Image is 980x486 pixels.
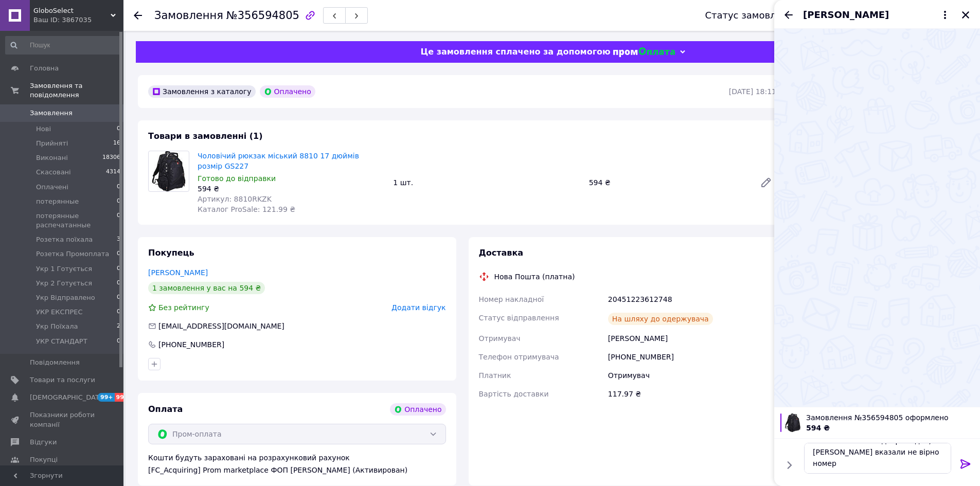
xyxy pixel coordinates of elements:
div: 1 замовлення у вас на 594 ₴ [148,282,265,294]
span: GloboSelect [33,6,111,15]
span: потерянные распечатанные [36,211,117,230]
span: 594 ₴ [806,424,830,432]
span: Замовлення [30,109,73,118]
a: [PERSON_NAME] [148,268,208,277]
input: Пошук [5,36,121,55]
div: [PERSON_NAME] [606,329,778,348]
span: [EMAIL_ADDRESS][DOMAIN_NAME] [158,322,284,330]
span: Прийняті [36,139,68,148]
div: Повернутися назад [134,10,142,21]
span: Телефон отримувача [479,353,559,361]
span: 99+ [98,393,115,402]
span: 0 [117,293,120,302]
span: Нові [36,124,51,134]
span: Показники роботи компанії [30,410,95,429]
span: Укр Поїхала [36,322,78,331]
div: 20451223612748 [606,290,778,309]
span: №356594805 [226,9,299,22]
span: Розетка Промоплата [36,249,109,259]
span: Платник [479,371,511,380]
div: 117.97 ₴ [606,385,778,403]
span: Виконані [36,153,68,163]
span: 0 [117,279,120,288]
time: [DATE] 18:11 [729,87,776,96]
a: Чоловічий рюкзак міський 8810 17 дюймів розмір GS227 [198,152,359,170]
span: [PERSON_NAME] [803,8,889,22]
img: evopay logo [613,47,675,57]
span: 0 [117,249,120,259]
span: Замовлення №356594805 оформлено [806,412,974,423]
span: Це замовлення сплачено за допомогою [420,47,610,57]
div: Оплачено [260,85,315,98]
span: Додати відгук [391,303,446,312]
span: Укр 1 Готується [36,264,92,274]
span: Покупець [148,248,194,258]
span: УКР ЕКСПРЕС [36,308,83,317]
span: Скасовані [36,168,71,177]
span: 18306 [102,153,120,163]
span: Укр Відправлено [36,293,95,302]
div: Замовлення з каталогу [148,85,256,98]
span: 3 [117,235,120,244]
img: 4994591661_w100_h100_muzhskoj-ryukzak-gorodskoj.jpg [785,413,801,432]
div: 594 ₴ [198,184,385,194]
span: 0 [117,308,120,317]
div: [PHONE_NUMBER] [157,339,225,350]
span: 16 [113,139,120,148]
span: Артикул: 8810RKZK [198,195,272,203]
span: [DEMOGRAPHIC_DATA] [30,393,106,402]
span: Покупці [30,455,58,464]
span: УКР СТАНДАРТ [36,337,87,346]
span: 0 [117,183,120,192]
div: [PHONE_NUMBER] [606,348,778,366]
button: Показати кнопки [782,458,796,472]
span: Отримувач [479,334,521,343]
span: Товари в замовленні (1) [148,131,263,141]
textarea: 20451223612748 доброго дня, [PERSON_NAME] вказали не вірно номер [804,443,951,474]
span: 0 [117,264,120,274]
span: потерянные [36,197,79,206]
span: Товари та послуги [30,375,95,385]
span: Оплачені [36,183,68,192]
span: Оплата [148,404,183,414]
div: Кошти будуть зараховані на розрахунковий рахунок [148,453,446,475]
span: 4314 [106,168,120,177]
button: [PERSON_NAME] [803,8,951,22]
span: Замовлення [154,9,223,22]
span: 0 [117,197,120,206]
span: Відгуки [30,438,57,447]
span: Головна [30,64,59,73]
div: [FC_Acquiring] Prom marketplace ФОП [PERSON_NAME] (Активирован) [148,465,446,475]
span: Номер накладної [479,295,544,303]
span: 0 [117,211,120,230]
span: Каталог ProSale: 121.99 ₴ [198,205,295,213]
span: 99+ [115,393,132,402]
span: Повідомлення [30,358,80,367]
div: Оплачено [390,403,446,416]
div: Статус замовлення [705,10,799,21]
button: Закрити [959,9,972,21]
span: Доставка [479,248,524,258]
span: 0 [117,124,120,134]
div: 594 ₴ [585,175,752,190]
span: 0 [117,337,120,346]
span: Вартість доставки [479,390,549,398]
span: 2 [117,322,120,331]
button: Назад [782,9,795,21]
div: Ваш ID: 3867035 [33,15,123,25]
span: Замовлення та повідомлення [30,81,123,100]
span: Статус відправлення [479,314,559,322]
div: Отримувач [606,366,778,385]
span: Укр 2 Готується [36,279,92,288]
img: Чоловічий рюкзак міський 8810 17 дюймів розмір GS227 [151,151,187,191]
div: Нова Пошта (платна) [492,272,578,282]
div: На шляху до одержувача [608,313,713,325]
a: Редагувати [756,172,776,193]
span: Розетка поїхала [36,235,93,244]
span: Готово до відправки [198,174,276,183]
div: 1 шт. [389,175,584,190]
span: Без рейтингу [158,303,209,312]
